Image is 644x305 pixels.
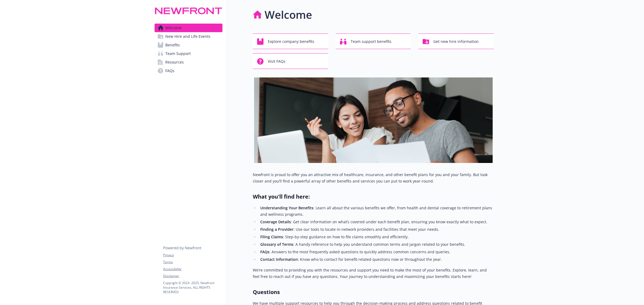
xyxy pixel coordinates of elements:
span: New Hire and Life Events [165,32,210,41]
span: Visit FAQs [268,56,286,66]
strong: Filing Claims [260,234,283,239]
p: We’re committed to providing you with the resources and support you need to make the most of your... [253,267,494,280]
li: : Answers to the most frequently asked questions to quickly address common concerns and queries. [259,249,494,255]
strong: Contact Information [260,257,298,262]
a: Accessibility [163,267,222,271]
a: Terms [163,260,222,265]
strong: Understanding Your Benefits [260,205,313,210]
span: Team support benefits [351,36,391,47]
li: : Get clear information on what’s covered under each benefit plan, ensuring you know exactly what... [259,219,494,225]
button: Team support benefits [336,34,411,49]
button: Get new hire information [418,34,494,49]
span: Explore company benefits [268,36,314,47]
a: Team Support [155,49,222,58]
li: : Learn all about the various benefits we offer, from health and dental coverage to retirement pl... [259,205,494,218]
button: Explore company benefits [253,34,328,49]
span: Resources [165,58,184,66]
strong: FAQs [260,249,269,254]
span: Get new hire information [433,36,479,47]
h1: Welcome [265,7,312,23]
span: Benefits [165,41,180,49]
span: FAQs [165,66,174,75]
li: : Step-by-step guidance on how to file claims smoothly and efficiently. [259,234,494,240]
strong: Finding a Provider [260,227,294,232]
a: Benefits [155,41,222,49]
a: Welcome [155,24,222,32]
li: : Use our tools to locate in-network providers and facilities that meet your needs. [259,226,494,233]
button: Visit FAQs [253,53,328,69]
a: Privacy [163,253,222,258]
h2: What you'll find here: [253,193,494,200]
p: Copyright © 2024 - 2025 , Newfront Insurance Services, ALL RIGHTS RESERVED [163,281,222,294]
span: Team Support [165,49,191,58]
img: overview page banner [254,77,493,163]
p: Newfront is proud to offer you an attractive mix of healthcare, insurance, and other benefit plan... [253,172,494,184]
a: FAQs [155,66,222,75]
strong: Glossary of Terms [260,242,293,247]
a: Resources [155,58,222,66]
h2: Questions [253,288,494,296]
span: Welcome [165,24,182,32]
a: Disclaimer [163,274,222,278]
li: : Know who to contact for benefit-related questions now or throughout the year. [259,256,494,263]
strong: Coverage Details [260,219,291,224]
a: New Hire and Life Events [155,32,222,41]
li: : A handy reference to help you understand common terms and jargon related to your benefits. [259,241,494,248]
